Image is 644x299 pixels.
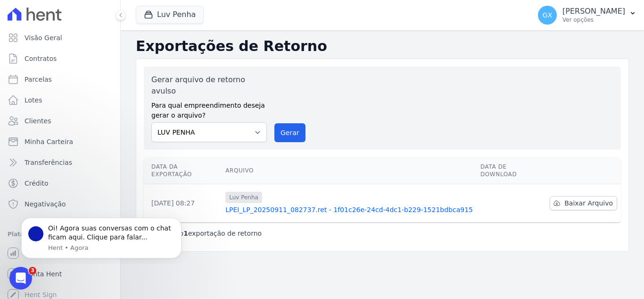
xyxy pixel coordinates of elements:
span: Clientes [25,116,51,126]
span: Contratos [25,54,57,63]
p: Exibindo exportação de retorno [155,229,262,238]
a: LPEI_LP_20250911_082737.ret - 1f01c26e-24cd-4dc1-b229-1521bdbca915 [225,205,473,214]
iframe: Intercom notifications mensagem [7,209,196,264]
span: Minha Carteira [25,137,73,146]
span: Luv Penha [225,192,262,203]
span: Transferências [25,158,72,167]
button: Luv Penha [136,6,204,24]
a: Baixar Arquivo [550,196,617,210]
a: Crédito [4,174,116,193]
h2: Exportações de Retorno [136,38,629,55]
th: Arquivo [222,157,477,184]
a: Parcelas [4,70,116,89]
a: Conta Hent [4,265,116,283]
a: Contratos [4,49,116,68]
span: Conta Hent [25,269,62,279]
a: Negativação [4,195,116,214]
span: Parcelas [25,75,52,84]
button: Gerar [274,123,305,142]
a: Visão Geral [4,28,116,47]
span: 3 [29,267,36,274]
a: Minha Carteira [4,132,116,151]
label: Para qual empreendimento deseja gerar o arquivo? [151,97,267,120]
span: Lotes [25,95,42,105]
th: Data da Exportação [144,157,222,184]
a: Clientes [4,111,116,130]
span: Baixar Arquivo [564,198,613,208]
iframe: Intercom live chat [9,267,32,290]
span: Crédito [25,179,49,188]
a: Recebíveis [4,244,116,263]
span: Visão Geral [25,33,62,43]
a: Transferências [4,153,116,172]
span: Negativação [25,199,66,209]
th: Data de Download [477,157,546,184]
span: GX [543,12,552,18]
a: Lotes [4,91,116,110]
button: GX [PERSON_NAME] Ver opções [530,2,644,28]
p: [PERSON_NAME] [562,7,625,16]
p: Ver opções [562,16,625,24]
td: [DATE] 08:27 [144,184,222,222]
label: Gerar arquivo de retorno avulso [151,74,267,97]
